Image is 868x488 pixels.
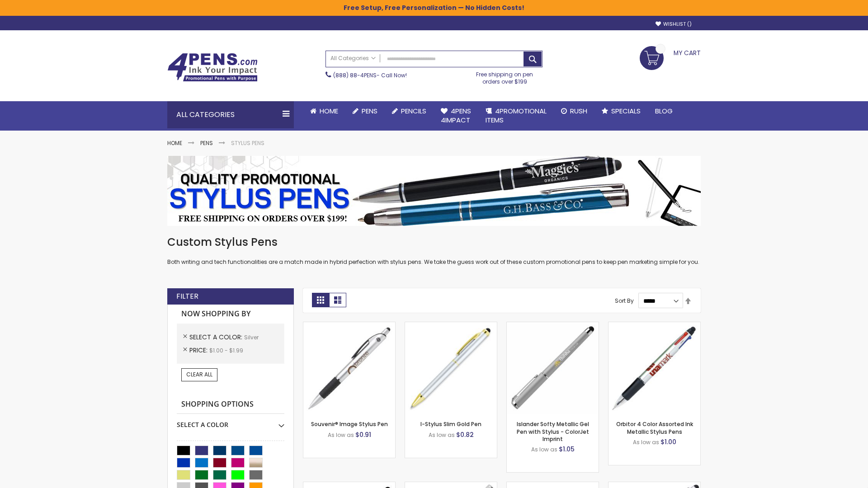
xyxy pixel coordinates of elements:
[405,322,497,414] img: I-Stylus-Slim-Gold-Silver
[200,139,213,147] a: Pens
[326,51,380,66] a: All Categories
[209,347,243,354] span: $1.00 - $1.99
[167,235,701,249] h1: Custom Stylus Pens
[333,71,377,79] a: (888) 88-4PENS
[328,431,354,439] span: As low as
[616,420,693,435] a: Orbitor 4 Color Assorted Ink Metallic Stylus Pens
[177,414,284,429] div: Select A Color
[434,101,478,131] a: 4Pens4impact
[333,71,407,79] span: - Call Now!
[244,333,259,341] span: Silver
[660,437,676,446] span: $1.00
[401,106,426,116] span: Pencils
[507,322,599,329] a: Islander Softy Metallic Gel Pen with Stylus - ColorJet Imprint-Silver
[609,322,700,329] a: Orbitor 4 Color Assorted Ink Metallic Stylus Pens-Silver
[312,293,329,307] strong: Grid
[486,106,547,125] span: 4PROMOTIONAL ITEMS
[355,430,371,439] span: $0.91
[633,438,659,446] span: As low as
[478,101,554,131] a: 4PROMOTIONALITEMS
[655,106,673,116] span: Blog
[429,431,455,439] span: As low as
[167,156,701,226] img: Stylus Pens
[303,322,395,329] a: Souvenir® Image Stylus Pen-Silver
[656,21,692,28] a: Wishlist
[456,430,474,439] span: $0.82
[441,106,471,125] span: 4Pens 4impact
[420,420,481,428] a: I-Stylus Slim Gold Pen
[570,106,587,116] span: Rush
[303,322,395,414] img: Souvenir® Image Stylus Pen-Silver
[311,420,388,428] a: Souvenir® Image Stylus Pen
[330,55,376,62] span: All Categories
[186,371,212,378] span: Clear All
[345,101,385,121] a: Pens
[189,346,209,355] span: Price
[405,322,497,329] a: I-Stylus-Slim-Gold-Silver
[231,139,264,147] strong: Stylus Pens
[303,101,345,121] a: Home
[531,446,557,453] span: As low as
[167,139,182,147] a: Home
[507,322,599,414] img: Islander Softy Metallic Gel Pen with Stylus - ColorJet Imprint-Silver
[611,106,641,116] span: Specials
[467,67,543,85] div: Free shipping on pen orders over $199
[559,445,575,454] span: $1.05
[167,235,701,266] div: Both writing and tech functionalities are a match made in hybrid perfection with stylus pens. We ...
[615,297,634,305] label: Sort By
[594,101,648,121] a: Specials
[385,101,434,121] a: Pencils
[181,368,217,381] a: Clear All
[177,305,284,324] strong: Now Shopping by
[177,395,284,414] strong: Shopping Options
[167,101,294,128] div: All Categories
[554,101,594,121] a: Rush
[609,322,700,414] img: Orbitor 4 Color Assorted Ink Metallic Stylus Pens-Silver
[176,291,198,301] strong: Filter
[362,106,377,116] span: Pens
[189,333,244,342] span: Select A Color
[320,106,338,116] span: Home
[648,101,680,121] a: Blog
[517,420,589,442] a: Islander Softy Metallic Gel Pen with Stylus - ColorJet Imprint
[167,53,258,82] img: 4Pens Custom Pens and Promotional Products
